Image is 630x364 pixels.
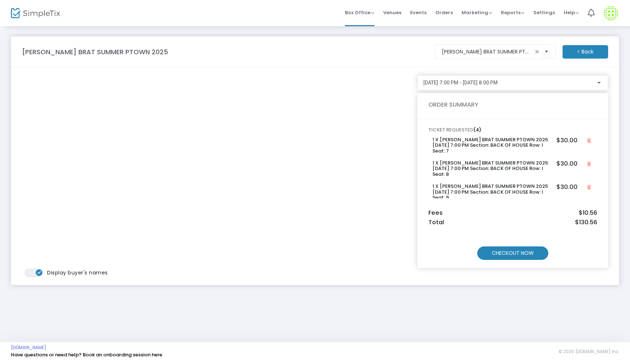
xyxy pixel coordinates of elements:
h5: $30.00 [556,137,577,144]
button: Close [585,160,593,168]
button: Close [585,137,593,145]
span: © 2025 [DOMAIN_NAME] Inc. [559,349,619,355]
a: [DOMAIN_NAME] [11,345,46,351]
h5: $30.00 [556,183,577,191]
iframe: seating chart [22,75,410,269]
span: Marketing [462,9,492,16]
span: Reports [501,9,525,16]
h5: Total [428,219,597,226]
span: ON [38,270,41,274]
span: Box Office [345,9,374,16]
span: clear [533,47,541,56]
m-panel-title: [PERSON_NAME] BRAT SUMMER PTOWN 2025 [22,47,168,57]
h6: 1 X [PERSON_NAME] BRAT SUMMER PTOWN 2025 [DATE] 7:00 PM Section: BACK OF HOUSE Row: I Seat: 8 [432,160,548,177]
span: Settings [533,3,555,22]
span: [DATE] 7:00 PM - [DATE] 8:00 PM [423,80,498,86]
span: $10.56 [579,209,597,217]
span: Venues [383,3,401,22]
a: Have questions or need help? Book an onboarding session here [11,351,162,358]
h6: 1 X [PERSON_NAME] BRAT SUMMER PTOWN 2025 [DATE] 7:00 PM Section: BACK OF HOUSE Row: I Seat: 9 [432,183,548,201]
span: $130.56 [575,219,597,226]
span: Display buyer's names [47,269,108,276]
button: Close [585,183,593,191]
span: (4) [473,126,481,133]
h5: Fees [428,209,597,217]
m-button: CHECKOUT NOW [477,246,548,260]
button: Select [541,44,552,59]
span: Orders [435,3,453,22]
h5: $30.00 [556,160,577,167]
h6: TICKET REQUESTED [428,127,597,133]
input: Select an event [442,48,533,56]
h6: 1 X [PERSON_NAME] BRAT SUMMER PTOWN 2025 [DATE] 7:00 PM Section: BACK OF HOUSE Row: I Seat: 7 [432,137,548,154]
span: Events [410,3,427,22]
span: Help [564,9,579,16]
h5: ORDER SUMMARY [428,101,597,108]
m-button: < Back [563,45,608,59]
